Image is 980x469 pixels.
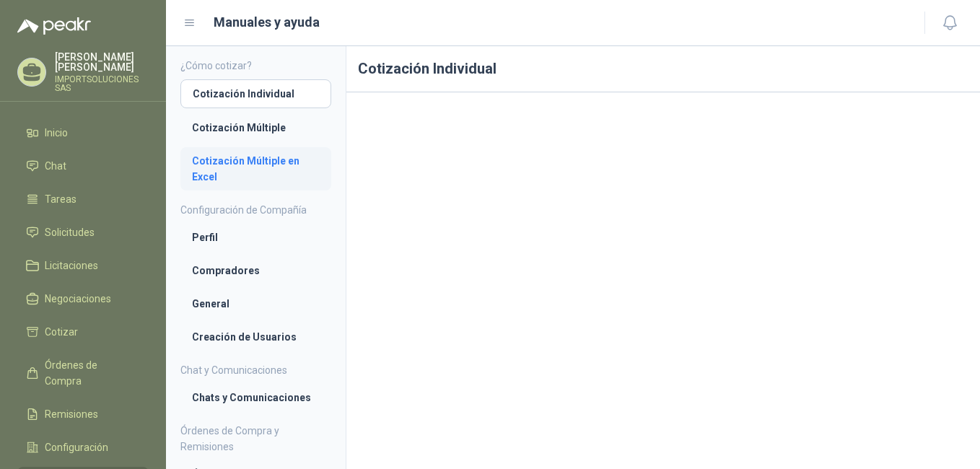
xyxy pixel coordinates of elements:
a: Creación de Usuarios [180,323,331,351]
li: Chats y Comunicaciones [192,390,320,406]
h4: Órdenes de Compra y Remisiones [180,423,331,455]
span: Tareas [45,191,76,207]
a: Compradores [180,257,331,284]
span: Remisiones [45,406,98,422]
li: Cotización Individual [193,86,319,102]
img: Logo peakr [17,17,91,35]
span: Solicitudes [45,224,95,240]
h4: Configuración de Compañía [180,202,331,218]
a: Solicitudes [17,219,149,246]
li: Cotización Múltiple en Excel [192,153,320,185]
span: Licitaciones [45,258,98,273]
li: Perfil [192,229,320,245]
a: Chat [17,152,149,180]
a: Negociaciones [17,285,149,312]
h1: Cotización Individual [346,46,980,92]
a: Cotizar [17,318,149,346]
span: Chat [45,158,66,174]
a: Órdenes de Compra [17,351,149,395]
a: Inicio [17,119,149,146]
span: Cotizar [45,324,78,340]
span: Negociaciones [45,291,111,307]
h4: ¿Cómo cotizar? [180,58,331,74]
a: Remisiones [17,400,149,428]
a: Tareas [17,185,149,213]
a: Cotización Múltiple [180,114,331,141]
li: Compradores [192,263,320,279]
a: General [180,290,331,317]
span: Órdenes de Compra [45,357,135,389]
a: Licitaciones [17,252,149,279]
li: Creación de Usuarios [192,329,320,345]
p: [PERSON_NAME] [PERSON_NAME] [55,52,149,72]
span: Inicio [45,125,68,141]
a: Configuración [17,434,149,461]
a: Cotización Individual [180,79,331,108]
li: Cotización Múltiple [192,120,320,136]
h1: Manuales y ayuda [214,12,320,32]
a: Chats y Comunicaciones [180,384,331,411]
p: IMPORTSOLUCIONES SAS [55,75,149,92]
a: Perfil [180,224,331,251]
h4: Chat y Comunicaciones [180,362,331,378]
span: Configuración [45,439,108,455]
iframe: 953374dfa75b41f38925b712e2491bfd [358,104,968,446]
a: Cotización Múltiple en Excel [180,147,331,190]
li: General [192,296,320,312]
